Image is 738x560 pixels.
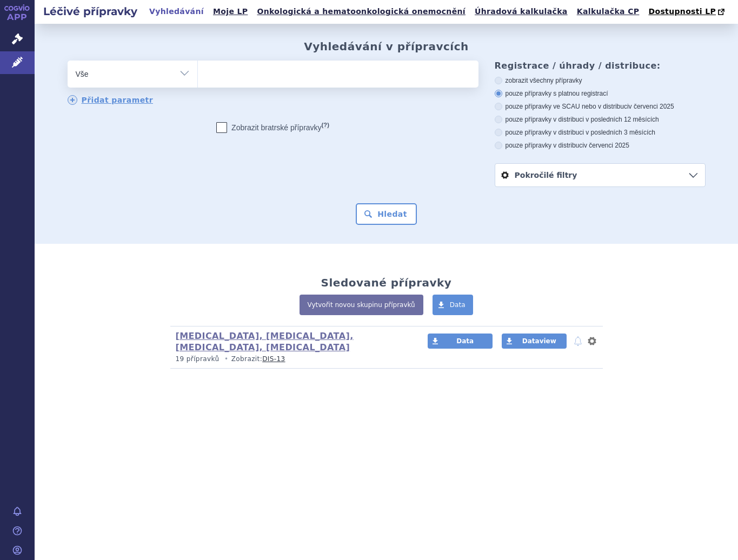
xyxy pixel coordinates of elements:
label: pouze přípravky ve SCAU nebo v distribuci [495,102,706,111]
a: Data [433,295,474,315]
button: Hledat [356,203,417,225]
a: Moje LP [210,4,251,19]
a: Onkologická a hematoonkologická onemocnění [254,4,469,19]
span: v červenci 2025 [584,142,629,149]
a: Dostupnosti LP [645,4,730,19]
button: nastavení [587,335,597,348]
span: Data [456,337,474,345]
i: • [222,355,231,364]
h2: Sledované přípravky [321,276,452,289]
h2: Léčivé přípravky [35,4,146,19]
a: [MEDICAL_DATA], [MEDICAL_DATA], [MEDICAL_DATA], [MEDICAL_DATA] [176,331,354,352]
label: pouze přípravky s platnou registrací [495,89,706,98]
a: Úhradová kalkulačka [471,4,571,19]
span: Dostupnosti LP [648,7,716,16]
a: Data [428,334,493,349]
h2: Vyhledávání v přípravcích [304,40,469,53]
abbr: (?) [322,122,329,129]
a: Pokročilé filtry [495,164,705,186]
label: pouze přípravky v distribuci v posledních 3 měsících [495,128,706,137]
a: Dataview [502,334,567,349]
a: Přidat parametr [68,95,154,105]
label: pouze přípravky v distribuci [495,141,706,150]
label: pouze přípravky v distribuci v posledních 12 měsících [495,115,706,124]
span: Dataview [522,337,556,345]
button: notifikace [573,335,583,348]
h3: Registrace / úhrady / distribuce: [495,61,706,71]
span: 19 přípravků [176,355,220,363]
span: v červenci 2025 [629,103,674,110]
p: Zobrazit: [176,355,408,364]
a: Vyhledávání [146,4,207,19]
a: Vytvořit novou skupinu přípravků [300,295,423,315]
label: zobrazit všechny přípravky [495,76,706,85]
a: DIS-13 [262,355,285,363]
span: Data [450,301,466,309]
a: Kalkulačka CP [574,4,643,19]
label: Zobrazit bratrské přípravky [216,122,329,133]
